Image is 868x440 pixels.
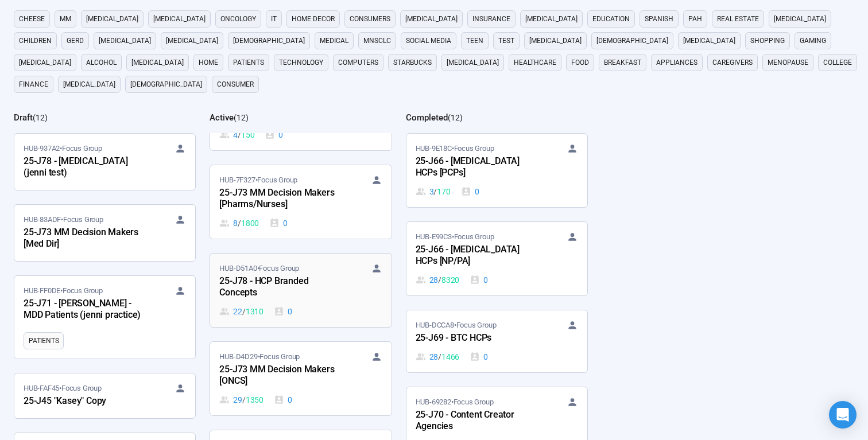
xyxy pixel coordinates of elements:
[219,351,300,363] span: HUB-D4D29 • Focus Group
[406,35,451,46] span: social media
[269,217,288,229] div: 0
[416,331,542,346] div: 25-J69 - BTC HCPs
[416,154,542,181] div: 25-J66 - [MEDICAL_DATA] HCPs [PCPs]
[24,214,103,225] span: HUB-83ADF • Focus Group
[246,394,263,406] span: 1350
[350,13,390,25] span: consumers
[24,285,103,297] span: HUB-FF0DE • Focus Group
[14,134,195,190] a: HUB-937A2•Focus Group25-J78 - [MEDICAL_DATA] (jenni test)
[241,129,254,141] span: 150
[29,335,59,346] span: Patients
[274,394,292,406] div: 0
[393,57,432,68] span: starbucks
[99,35,151,46] span: [MEDICAL_DATA]
[24,297,150,323] div: 25-J71 - [PERSON_NAME] - MDD Patients (jenni practice)
[265,129,283,141] div: 0
[717,13,759,25] span: real estate
[24,394,150,409] div: 25-J45 "Kasey" Copy
[274,305,292,318] div: 0
[525,13,578,25] span: [MEDICAL_DATA]
[233,35,305,46] span: [DEMOGRAPHIC_DATA]
[210,342,391,415] a: HUB-D4D29•Focus Group25-J73 MM Decision Makers [ONCS]29 / 13500
[438,274,441,286] span: /
[688,13,702,25] span: PAH
[416,274,460,286] div: 28
[279,57,323,68] span: technology
[238,129,241,141] span: /
[292,13,335,25] span: home decor
[86,57,117,68] span: alcohol
[86,13,138,25] span: [MEDICAL_DATA]
[514,57,556,68] span: healthcare
[406,222,587,295] a: HUB-E99C3•Focus Group25-J66 - [MEDICAL_DATA] HCPs [NP/PA]28 / 83200
[24,143,102,154] span: HUB-937A2 • Focus Group
[19,13,45,25] span: cheese
[416,351,460,363] div: 28
[153,13,206,25] span: [MEDICAL_DATA]
[19,35,52,46] span: children
[238,217,241,229] span: /
[219,186,346,212] div: 25-J73 MM Decision Makers [Pharms/Nurses]
[829,401,857,429] div: Open Intercom Messenger
[24,154,150,181] div: 25-J78 - [MEDICAL_DATA] (jenni test)
[241,217,259,229] span: 1800
[24,225,150,252] div: 25-J73 MM Decision Makers [Med Dir]
[441,274,459,286] span: 8320
[712,57,753,68] span: caregivers
[67,35,84,46] span: GERD
[592,13,630,25] span: education
[438,351,441,363] span: /
[800,35,826,46] span: gaming
[416,143,494,154] span: HUB-9E18C • Focus Group
[750,35,785,46] span: shopping
[219,394,263,406] div: 29
[416,185,451,198] div: 3
[166,35,218,46] span: [MEDICAL_DATA]
[219,174,297,186] span: HUB-7F327 • Focus Group
[441,351,459,363] span: 1466
[14,276,195,359] a: HUB-FF0DE•Focus Group25-J71 - [PERSON_NAME] - MDD Patients (jenni practice)Patients
[219,305,263,318] div: 22
[24,383,102,394] span: HUB-FAF45 • Focus Group
[416,408,542,434] div: 25-J70 - Content Creator Agencies
[210,112,234,123] h2: Active
[466,35,483,46] span: Teen
[683,35,735,46] span: [MEDICAL_DATA]
[217,79,254,90] span: consumer
[416,396,494,408] span: HUB-69282 • Focus Group
[233,57,264,68] span: Patients
[448,113,463,122] span: ( 12 )
[604,57,641,68] span: breakfast
[246,305,263,318] span: 1310
[60,13,71,25] span: MM
[645,13,673,25] span: Spanish
[437,185,450,198] span: 170
[768,57,808,68] span: menopause
[19,79,48,90] span: finance
[242,394,246,406] span: /
[461,185,479,198] div: 0
[219,129,254,141] div: 4
[447,57,499,68] span: [MEDICAL_DATA]
[271,13,277,25] span: it
[529,35,582,46] span: [MEDICAL_DATA]
[472,13,510,25] span: Insurance
[433,185,437,198] span: /
[14,373,195,418] a: HUB-FAF45•Focus Group25-J45 "Kasey" Copy
[19,57,71,68] span: [MEDICAL_DATA]
[219,274,346,301] div: 25-J78 - HCP Branded Concepts
[774,13,826,25] span: [MEDICAL_DATA]
[571,57,589,68] span: Food
[470,351,488,363] div: 0
[14,205,195,261] a: HUB-83ADF•Focus Group25-J73 MM Decision Makers [Med Dir]
[416,320,497,331] span: HUB-DCCA8 • Focus Group
[219,363,346,389] div: 25-J73 MM Decision Makers [ONCS]
[406,112,448,123] h2: Completed
[405,13,458,25] span: [MEDICAL_DATA]
[33,113,48,122] span: ( 12 )
[406,134,587,207] a: HUB-9E18C•Focus Group25-J66 - [MEDICAL_DATA] HCPs [PCPs]3 / 1700
[470,274,488,286] div: 0
[234,113,249,122] span: ( 12 )
[63,79,115,90] span: [MEDICAL_DATA]
[219,217,259,229] div: 8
